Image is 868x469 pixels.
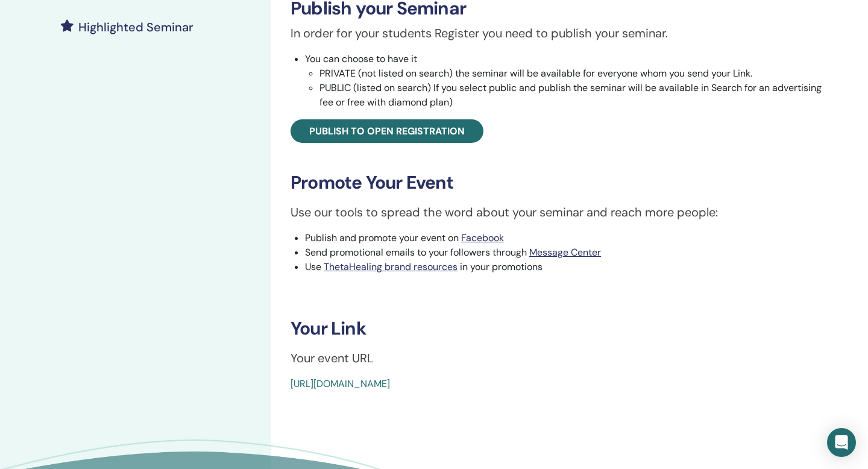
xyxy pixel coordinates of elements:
[291,24,831,42] p: In order for your students Register you need to publish your seminar.
[529,246,601,259] a: Message Center
[305,52,831,110] li: You can choose to have it
[305,231,831,245] li: Publish and promote your event on
[461,231,504,244] a: Facebook
[324,260,458,273] a: ThetaHealing brand resources
[291,172,831,194] h3: Promote Your Event
[291,119,483,143] a: Publish to open registration
[319,66,831,81] li: PRIVATE (not listed on search) the seminar will be available for everyone whom you send your Link.
[309,125,465,137] span: Publish to open registration
[291,349,831,367] p: Your event URL
[305,260,831,274] li: Use in your promotions
[305,245,831,260] li: Send promotional emails to your followers through
[78,20,193,34] h4: Highlighted Seminar
[319,81,831,110] li: PUBLIC (listed on search) If you select public and publish the seminar will be available in Searc...
[291,203,831,221] p: Use our tools to spread the word about your seminar and reach more people:
[827,428,856,457] div: Open Intercom Messenger
[291,318,831,339] h3: Your Link
[291,377,390,390] a: [URL][DOMAIN_NAME]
